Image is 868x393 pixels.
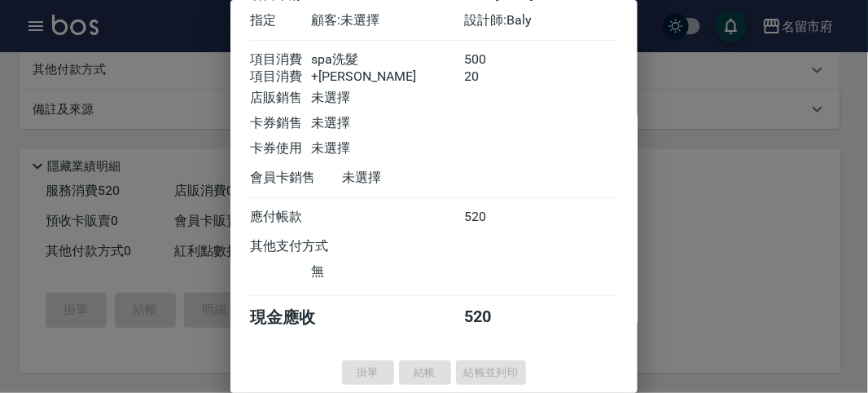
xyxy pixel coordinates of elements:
div: 項目消費 [250,51,311,68]
div: 20 [465,68,526,86]
div: 指定 [250,12,311,29]
div: 現金應收 [250,307,342,329]
div: 其他支付方式 [250,238,373,255]
div: 卡券銷售 [250,115,311,132]
div: 應付帳款 [250,209,311,226]
div: 500 [465,51,526,68]
div: 顧客: 未選擇 [311,12,464,29]
div: 520 [465,209,526,226]
div: 店販銷售 [250,90,311,107]
div: 520 [465,307,526,329]
div: +[PERSON_NAME] [311,68,464,86]
div: 無 [311,263,464,280]
div: 未選擇 [311,115,464,132]
div: 設計師: Baly [465,12,618,29]
div: 未選擇 [311,140,464,157]
div: spa洗髮 [311,51,464,68]
div: 卡券使用 [250,140,311,157]
div: 項目消費 [250,68,311,86]
div: 會員卡銷售 [250,170,342,187]
div: 未選擇 [342,170,495,187]
div: 未選擇 [311,90,464,107]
